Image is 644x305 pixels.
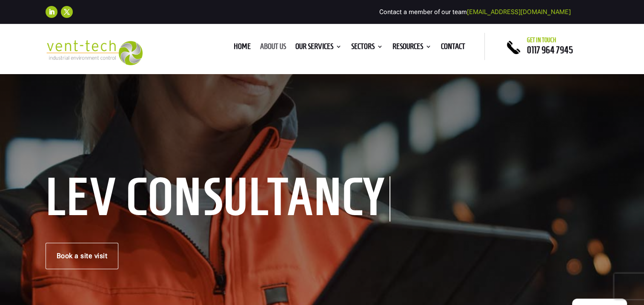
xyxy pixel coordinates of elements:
a: [EMAIL_ADDRESS][DOMAIN_NAME] [467,8,571,16]
h1: LEV Consultancy [46,176,390,222]
a: Follow on LinkedIn [46,6,57,18]
span: Contact a member of our team [379,8,571,16]
a: 0117 964 7945 [527,45,573,55]
a: Home [234,43,251,53]
a: Contact [441,43,465,53]
a: About us [260,43,286,53]
img: 2023-09-27T08_35_16.549ZVENT-TECH---Clear-background [46,40,143,65]
a: Follow on X [61,6,73,18]
a: Our Services [295,43,342,53]
a: Resources [392,43,432,53]
span: Get in touch [527,37,556,43]
a: Sectors [351,43,383,53]
a: Book a site visit [46,243,119,269]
